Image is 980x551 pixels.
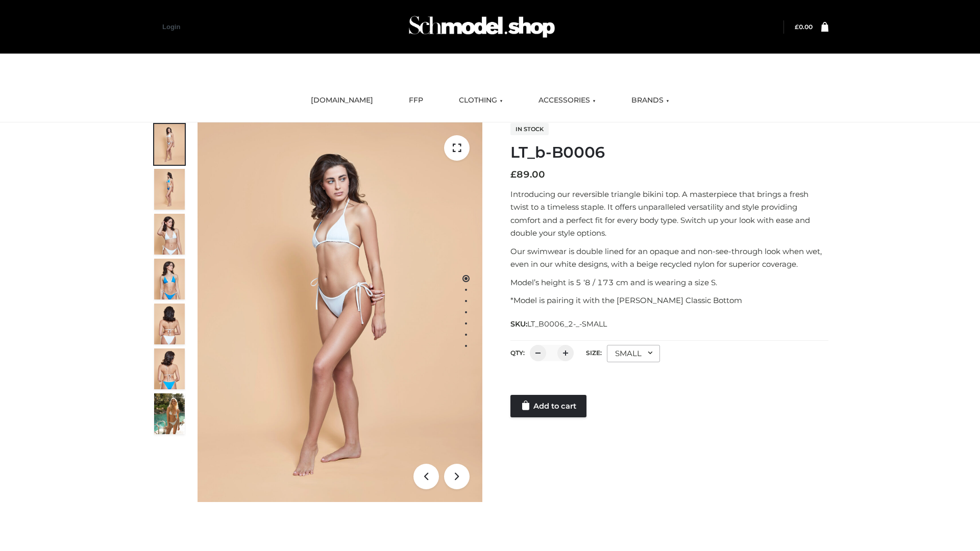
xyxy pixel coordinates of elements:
[510,143,828,162] h1: LT_b-B0006
[303,89,381,112] a: [DOMAIN_NAME]
[586,349,602,357] label: Size:
[162,23,180,31] a: Login
[154,169,185,210] img: ArielClassicBikiniTop_CloudNine_AzureSky_OW114ECO_2-scaled.jpg
[401,89,431,112] a: FFP
[510,349,525,357] label: QTY:
[154,214,185,255] img: ArielClassicBikiniTop_CloudNine_AzureSky_OW114ECO_3-scaled.jpg
[510,245,828,271] p: Our swimwear is double lined for an opaque and non-see-through look when wet, even in our white d...
[510,276,828,289] p: Model’s height is 5 ‘8 / 173 cm and is wearing a size S.
[510,188,828,240] p: Introducing our reversible triangle bikini top. A masterpiece that brings a fresh twist to a time...
[198,122,482,502] img: ArielClassicBikiniTop_CloudNine_AzureSky_OW114ECO_1
[154,259,185,299] img: ArielClassicBikiniTop_CloudNine_AzureSky_OW114ECO_4-scaled.jpg
[154,393,185,434] img: Arieltop_CloudNine_AzureSky2.jpg
[527,319,607,329] span: LT_B0006_2-_-SMALL
[510,123,549,135] span: In stock
[154,304,185,344] img: ArielClassicBikiniTop_CloudNine_AzureSky_OW114ECO_7-scaled.jpg
[795,23,813,31] bdi: 0.00
[607,345,660,362] div: SMALL
[510,395,586,417] a: Add to cart
[510,169,517,180] span: £
[154,348,185,389] img: ArielClassicBikiniTop_CloudNine_AzureSky_OW114ECO_8-scaled.jpg
[405,7,558,47] img: Schmodel Admin 964
[154,124,185,165] img: ArielClassicBikiniTop_CloudNine_AzureSky_OW114ECO_1-scaled.jpg
[510,294,828,307] p: *Model is pairing it with the [PERSON_NAME] Classic Bottom
[451,89,510,112] a: CLOTHING
[795,23,799,31] span: £
[795,23,813,31] a: £0.00
[531,89,603,112] a: ACCESSORIES
[624,89,677,112] a: BRANDS
[510,318,608,330] span: SKU:
[510,169,545,180] bdi: 89.00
